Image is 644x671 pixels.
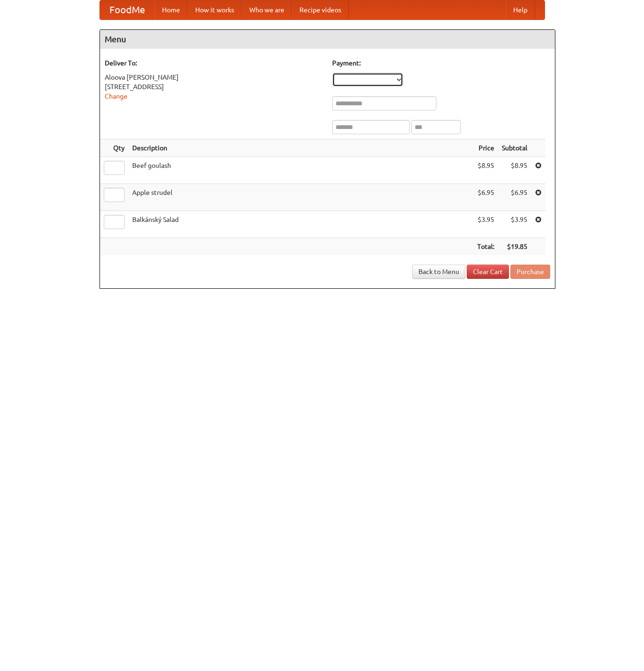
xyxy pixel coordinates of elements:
a: FoodMe [100,0,154,19]
td: Apple strudel [128,184,473,211]
div: [STREET_ADDRESS] [105,82,323,92]
td: $3.95 [473,211,498,238]
h4: Menu [100,30,555,49]
th: Qty [100,139,128,157]
a: Clear Cart [467,265,509,279]
th: Subtotal [498,139,531,157]
td: $6.95 [498,184,531,211]
td: Beef goulash [128,157,473,184]
a: Change [105,92,127,100]
th: Total: [473,238,498,256]
td: Balkánský Salad [128,211,473,238]
div: Aloova [PERSON_NAME] [105,73,323,82]
a: How it works [188,0,242,19]
th: Description [128,139,473,157]
a: Help [506,0,535,19]
a: Who we are [242,0,292,19]
td: $8.95 [498,157,531,184]
h5: Deliver To: [105,58,323,68]
td: $3.95 [498,211,531,238]
a: Recipe videos [292,0,349,19]
button: Purchase [510,265,550,279]
th: Price [473,139,498,157]
th: $19.85 [498,238,531,256]
td: $6.95 [473,184,498,211]
h5: Payment: [332,58,550,68]
a: Back to Menu [412,265,465,279]
a: Home [154,0,188,19]
td: $8.95 [473,157,498,184]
